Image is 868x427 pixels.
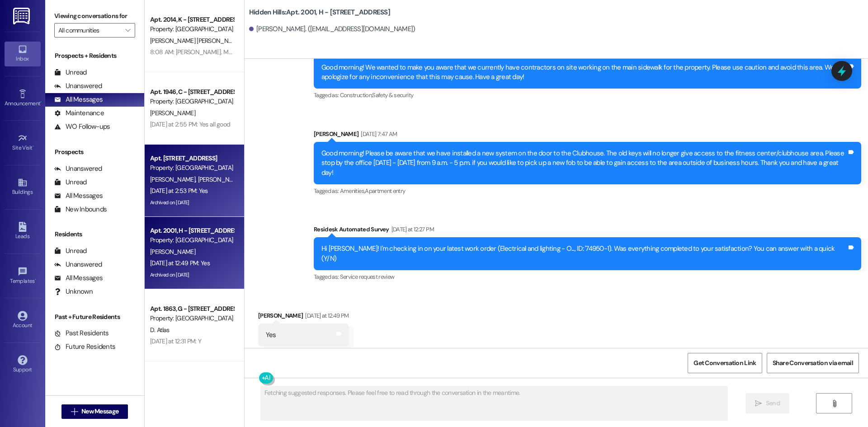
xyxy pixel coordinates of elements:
b: Hidden Hills: Apt. 2001, H - [STREET_ADDRESS] [249,8,390,17]
a: Templates • [5,264,41,288]
div: Unanswered [54,164,102,174]
div: Unanswered [54,81,102,91]
i:  [755,400,762,407]
div: Apt. [STREET_ADDRESS] [150,154,234,163]
span: [PERSON_NAME] [150,248,195,256]
input: All communities [58,23,121,38]
span: Send [766,399,780,408]
div: [DATE] at 2:53 PM: Yes [150,187,208,195]
div: Future Residents [54,342,115,352]
div: Property: [GEOGRAPHIC_DATA] [150,24,234,34]
div: All Messages [54,273,103,283]
span: [PERSON_NAME] [150,175,198,183]
div: Unread [54,68,87,77]
div: Good morning! Please be aware that we have installed a new system on the door to the Clubhouse. T... [321,149,847,178]
i:  [831,400,838,407]
div: Hi [PERSON_NAME]! I'm checking in on your latest work order (Electrical and lighting - O..., ID: ... [321,244,847,263]
div: Past + Future Residents [45,312,144,322]
span: • [33,143,34,150]
div: Yes [266,330,276,340]
span: [PERSON_NAME] [150,109,195,117]
div: Property: [GEOGRAPHIC_DATA] [150,97,234,106]
span: [PERSON_NAME] [198,175,243,183]
button: New Message [61,404,128,419]
div: Tagged as: [314,89,861,102]
label: Viewing conversations for [54,9,135,23]
span: Service request review [340,273,395,281]
div: Maintenance [54,108,104,118]
div: Prospects + Residents [45,51,144,61]
span: [PERSON_NAME] [PERSON_NAME] [150,37,242,45]
div: [DATE] at 12:49 PM [303,311,349,320]
button: Send [745,393,789,413]
div: Unread [54,246,87,256]
div: [PERSON_NAME]. ([EMAIL_ADDRESS][DOMAIN_NAME]) [249,24,415,34]
div: Unanswered [54,260,102,269]
div: Unread [54,178,87,187]
div: Unknown [54,287,93,296]
div: [DATE] at 12:31 PM: Y [150,337,201,345]
span: Share Conversation via email [773,358,853,368]
div: New Inbounds [54,205,107,214]
i:  [125,27,130,34]
div: [DATE] at 12:49 PM: Yes [150,259,210,267]
div: Tagged as: [314,270,861,283]
a: Buildings [5,175,41,199]
a: Support [5,352,41,377]
div: Residesk Automated Survey [314,225,861,237]
div: Prospects [45,147,144,157]
div: [DATE] at 12:27 PM [389,225,434,234]
div: Archived on [DATE] [149,197,235,208]
span: Get Conversation Link [693,358,756,368]
div: [PERSON_NAME] [258,311,349,324]
div: WO Follow-ups [54,122,110,131]
span: Safety & security [372,91,413,99]
div: Property: [GEOGRAPHIC_DATA] [150,235,234,245]
span: Apartment entry [365,187,405,195]
a: Account [5,308,41,333]
div: Property: [GEOGRAPHIC_DATA] [150,163,234,173]
div: [DATE] at 2:55 PM: Yes all good [150,120,230,128]
a: Leads [5,219,41,244]
span: • [35,277,36,283]
span: Construction , [340,91,373,99]
div: All Messages [54,95,103,104]
div: [PERSON_NAME] [314,129,861,142]
div: Apt. 2001, H - [STREET_ADDRESS] [150,226,234,235]
div: Apt. 1863, G - [STREET_ADDRESS] [150,304,234,314]
span: New Message [81,407,118,416]
div: Past Residents [54,328,109,338]
span: • [40,99,42,105]
button: Share Conversation via email [767,353,859,373]
div: All Messages [54,191,103,201]
a: Site Visit • [5,131,41,155]
div: Archived on [DATE] [149,269,235,281]
i:  [71,408,78,415]
div: Apt. 1946, C - [STREET_ADDRESS] [150,87,234,97]
img: ResiDesk Logo [13,8,32,24]
div: [DATE] 7:47 AM [359,129,397,139]
button: Get Conversation Link [688,353,762,373]
div: Good morning! We wanted to make you aware that we currently have contractors on site working on t... [321,63,847,82]
div: Apt. 2014, K - [STREET_ADDRESS] [150,15,234,24]
div: Tagged as: [314,184,861,197]
span: Amenities , [340,187,365,195]
span: D. Atlas [150,326,169,334]
div: Tagged as: [258,347,349,360]
div: Residents [45,230,144,239]
textarea: Fetching suggested responses. Please feel free to read through the conversation in the meantime. [261,386,727,420]
div: Property: [GEOGRAPHIC_DATA] [150,314,234,323]
a: Inbox [5,42,41,66]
